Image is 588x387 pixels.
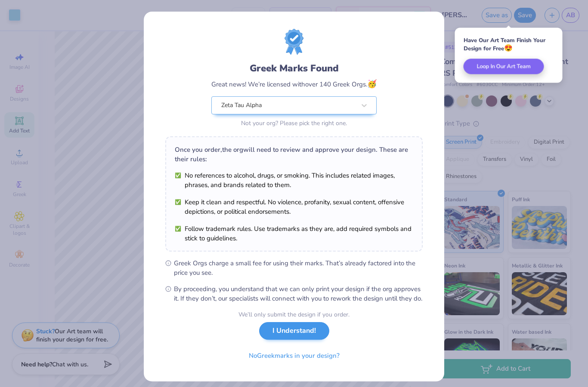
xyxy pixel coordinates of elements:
button: Loop In Our Art Team [464,59,544,74]
button: NoGreekmarks in your design? [241,347,347,365]
li: Follow trademark rules. Use trademarks as they are, add required symbols and stick to guidelines. [175,224,413,243]
div: Once you order, the org will need to review and approve your design. These are their rules: [175,145,413,164]
div: Not your org? Please pick the right one. [211,119,377,128]
li: No references to alcohol, drugs, or smoking. This includes related images, phrases, and brands re... [175,171,413,190]
button: I Understand! [259,322,329,340]
span: Greek Orgs charge a small fee for using their marks. That’s already factored into the price you see. [174,258,423,277]
div: Have Our Art Team Finish Your Design for Free [464,37,554,52]
img: license-marks-badge.png [285,29,303,55]
span: 😍 [504,43,513,53]
div: We’ll only submit the design if you order. [238,310,350,319]
div: Greek Marks Found [211,61,377,75]
div: Great news! We’re licensed with over 140 Greek Orgs. [211,78,377,90]
span: 🥳 [367,79,377,89]
li: Keep it clean and respectful. No violence, profanity, sexual content, offensive depictions, or po... [175,197,413,216]
span: By proceeding, you understand that we can only print your design if the org approves it. If they ... [174,284,423,303]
